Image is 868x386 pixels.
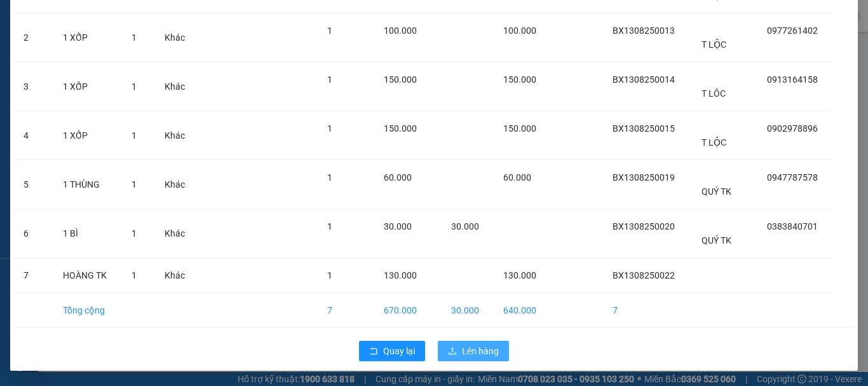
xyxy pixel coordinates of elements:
td: 7 [13,258,53,293]
span: QUÝ TK [702,186,731,196]
span: 100.000 [503,25,536,36]
span: BX1308250022 [613,270,675,280]
span: 0913164158 [767,74,818,85]
span: Gửi: [5,73,24,85]
span: rollback [369,347,378,357]
span: 0947787578 [767,172,818,183]
span: 1 [327,221,332,231]
span: Lên hàng [462,344,499,358]
img: logo [5,10,43,67]
span: 0902978896 [767,123,818,134]
span: BX1308250020 [613,221,675,231]
td: 640.000 [493,293,550,328]
strong: CÔNG TY CP BÌNH TÂM [45,7,172,43]
span: 1 [132,228,137,238]
td: Khác [154,62,198,111]
span: 30.000 [451,221,479,231]
span: Quay lại [383,344,415,358]
span: T LỘC [702,39,726,50]
td: 1 XỐP [53,62,121,111]
span: 130.000 [503,270,536,280]
span: BX1308250014 [613,74,675,85]
td: Khác [154,258,198,293]
span: 150.000 [384,74,417,85]
span: 1 [132,130,137,141]
td: Khác [154,111,198,160]
span: 1 [132,179,137,190]
span: 150.000 [503,74,536,85]
td: 30.000 [441,293,492,328]
td: 5 [13,160,53,209]
button: rollbackQuay lại [359,341,425,361]
span: BX1308250019 [613,172,675,183]
span: 1 [327,270,332,280]
td: 3 [13,62,53,111]
span: 30.000 [384,221,412,231]
span: 100.000 [384,25,417,36]
span: T LỘC [702,137,726,148]
td: 7 [602,293,691,328]
span: 150.000 [384,123,417,134]
span: QUÝ TK [702,235,731,245]
span: 150.000 [503,123,536,134]
span: BX Quảng Ngãi ĐT: [45,45,177,69]
span: 1 [132,81,137,92]
td: Khác [154,13,198,62]
span: BX [GEOGRAPHIC_DATA] - [24,73,142,85]
span: 1 [327,172,332,183]
td: 1 BÌ [53,209,121,258]
td: Khác [154,209,198,258]
span: 1 [327,74,332,85]
td: 4 [13,111,53,160]
span: 0977261402 [767,25,818,36]
span: 1 [132,270,137,280]
td: 1 XỐP [53,111,121,160]
span: 0383840701 [767,221,818,231]
span: 0934944049 [5,85,62,97]
td: 2 [13,13,53,62]
td: 7 [317,293,374,328]
td: Khác [154,160,198,209]
span: 1 [327,123,332,134]
button: uploadLên hàng [438,341,509,361]
td: 670.000 [374,293,441,328]
span: 60.000 [384,172,412,183]
span: 1 [327,25,332,36]
span: 0941 78 2525 [45,45,177,69]
span: T LÔC [702,88,726,99]
td: 1 THÙNG [53,160,121,209]
span: BX1308250013 [613,25,675,36]
span: 1 [132,32,137,43]
span: 60.000 [503,172,531,183]
span: 130.000 [384,270,417,280]
span: upload [448,347,457,357]
span: BX1308250015 [613,123,675,134]
td: 6 [13,209,53,258]
td: 1 XỐP [53,13,121,62]
td: HOÀNG TK [53,258,121,293]
td: Tổng cộng [53,293,121,328]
